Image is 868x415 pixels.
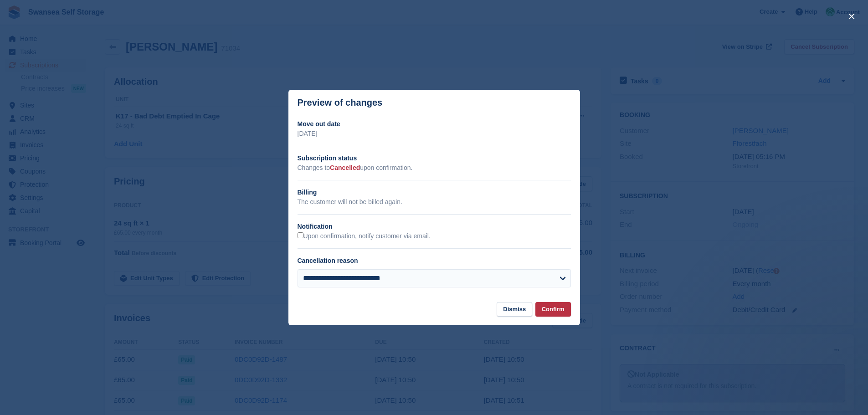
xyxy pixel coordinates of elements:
[535,302,571,317] button: Confirm
[298,232,431,241] label: Upon confirmation, notify customer via email.
[298,257,358,264] label: Cancellation reason
[298,129,571,138] p: [DATE]
[298,119,571,129] h2: Move out date
[497,302,532,317] button: Dismiss
[844,9,859,24] button: close
[298,222,571,231] h2: Notification
[298,197,571,207] p: The customer will not be billed again.
[298,163,571,173] p: Changes to upon confirmation.
[298,154,571,163] h2: Subscription status
[298,188,571,197] h2: Billing
[298,232,303,238] input: Upon confirmation, notify customer via email.
[330,164,360,171] span: Cancelled
[298,97,383,108] p: Preview of changes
